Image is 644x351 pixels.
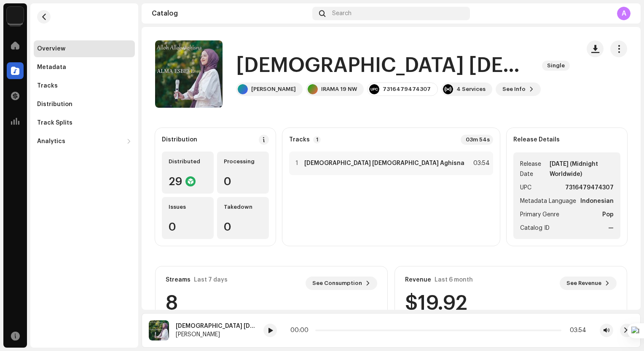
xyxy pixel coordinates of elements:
[37,64,66,71] div: Metadata
[34,133,135,150] re-m-nav-dropdown: Analytics
[617,7,631,20] div: A
[176,331,257,338] div: [PERSON_NAME]
[520,196,576,206] span: Metadata Language
[383,86,431,93] div: 7316479474307
[306,277,377,290] button: See Consumption
[456,86,486,93] div: 4 Services
[37,120,72,126] div: Track Splits
[152,10,309,17] div: Catalog
[435,277,473,283] div: Last 6 month
[224,158,262,165] div: Processing
[166,277,191,283] div: Streams
[321,86,357,93] div: IRAMA 19 NW
[37,101,72,108] div: Distribution
[520,210,559,220] span: Primary Genre
[565,183,614,193] strong: 7316479474307
[608,223,614,233] strong: —
[542,61,570,71] span: Single
[312,275,362,292] span: See Consumption
[520,223,550,233] span: Catalog ID
[34,96,135,113] re-m-nav-item: Distribution
[251,86,296,93] div: [PERSON_NAME]
[224,204,262,210] div: Takedown
[513,136,560,143] strong: Release Details
[565,327,586,334] div: 03:54
[405,277,431,283] div: Revenue
[520,159,548,179] span: Release Date
[580,196,614,206] strong: Indonesian
[194,277,228,283] div: Last 7 days
[7,7,24,24] img: de0d2825-999c-4937-b35a-9adca56ee094
[169,204,207,210] div: Issues
[332,10,352,17] span: Search
[37,82,58,89] div: Tracks
[37,138,65,145] div: Analytics
[169,158,207,165] div: Distributed
[502,81,526,98] span: See Info
[34,59,135,76] re-m-nav-item: Metadata
[290,327,312,334] div: 00:00
[566,275,601,292] span: See Revenue
[550,159,614,179] strong: [DATE] (Midnight Worldwide)
[149,320,169,340] img: d38fa8bd-5f33-4b6e-a5ba-d77b83980132
[236,52,535,79] h1: [DEMOGRAPHIC_DATA] [DEMOGRAPHIC_DATA] Aghisna
[471,158,490,168] div: 03:54
[560,277,617,290] button: See Revenue
[162,136,197,143] div: Distribution
[176,323,257,330] div: [DEMOGRAPHIC_DATA] [DEMOGRAPHIC_DATA] Aghisna
[34,77,135,94] re-m-nav-item: Tracks
[37,45,65,52] div: Overview
[496,82,541,96] button: See Info
[313,136,321,144] p-badge: 1
[461,135,493,145] div: 03m 54s
[520,183,531,193] span: UPC
[289,136,310,143] strong: Tracks
[34,114,135,131] re-m-nav-item: Track Splits
[304,160,464,167] strong: [DEMOGRAPHIC_DATA] [DEMOGRAPHIC_DATA] Aghisna
[602,210,614,220] strong: Pop
[34,40,135,57] re-m-nav-item: Overview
